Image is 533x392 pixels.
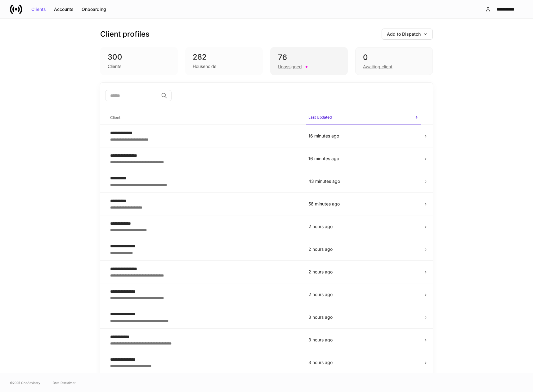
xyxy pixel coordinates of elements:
button: Onboarding [78,4,110,14]
div: Households [193,63,216,70]
button: Add to Dispatch [382,29,433,40]
p: 3 hours ago [308,337,418,343]
div: 0 [363,52,425,62]
div: Accounts [54,7,74,11]
h3: Client profiles [100,29,150,39]
p: 2 hours ago [308,223,418,230]
button: Clients [27,4,50,14]
h6: Last Updated [308,114,332,120]
p: 43 minutes ago [308,178,418,184]
p: 2 hours ago [308,246,418,252]
div: Unassigned [278,64,302,70]
p: 2 hours ago [308,269,418,275]
div: Awaiting client [363,64,392,70]
p: 16 minutes ago [308,155,418,162]
p: 3 hours ago [308,314,418,320]
p: 16 minutes ago [308,133,418,139]
button: Accounts [50,4,78,14]
div: Add to Dispatch [387,32,428,36]
div: 300 [108,52,170,62]
p: 3 hours ago [308,359,418,366]
div: Clients [31,7,46,11]
span: © 2025 OneAdvisory [10,380,40,385]
div: Clients [108,63,121,70]
div: 76 [278,52,340,62]
h6: Client [110,115,120,120]
span: Client [108,111,301,124]
p: 2 hours ago [308,291,418,298]
p: 56 minutes ago [308,201,418,207]
div: 0Awaiting client [355,47,433,75]
div: 282 [193,52,255,62]
div: Onboarding [82,7,106,11]
a: Data Disclaimer [53,380,76,385]
span: Last Updated [306,111,421,124]
div: 76Unassigned [270,47,348,75]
